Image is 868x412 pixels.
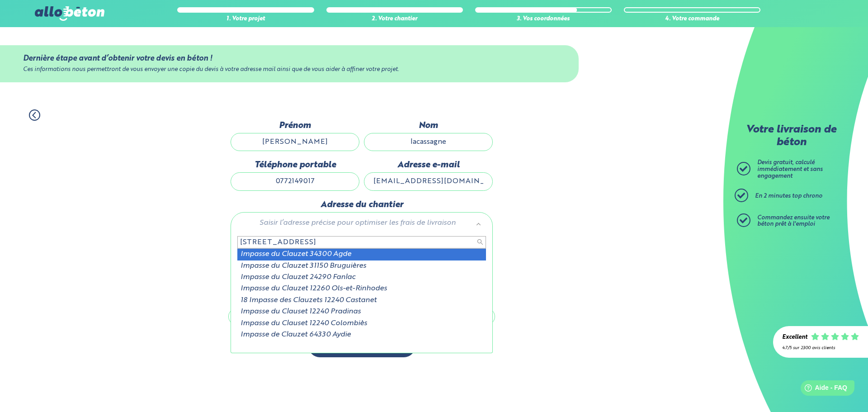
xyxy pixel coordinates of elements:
[237,295,486,306] div: 18 Impasse des Clauzets 12240 Castanet
[237,329,486,341] div: Impasse de Clauzet 64330 Aydie
[237,260,486,272] div: Impasse du Clauzet 31150 Bruguières
[237,283,486,294] div: Impasse du Clauzet 12260 Ols-et-Rinhodes
[237,306,486,317] div: Impasse du Clauset 12240 Pradinas
[788,377,858,402] iframe: Help widget launcher
[237,249,486,260] div: Impasse du Clauzet 34300 Agde
[237,272,486,283] div: Impasse du Clauzet 24290 Fanlac
[237,318,486,329] div: Impasse du Clauset 12240 Colombiès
